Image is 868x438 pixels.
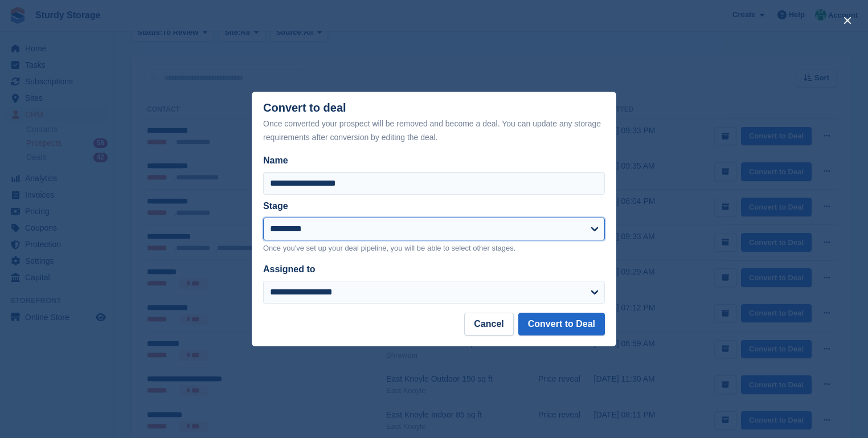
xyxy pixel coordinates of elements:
[263,201,288,211] label: Stage
[263,117,605,144] div: Once converted your prospect will be removed and become a deal. You can update any storage requir...
[464,313,513,335] button: Cancel
[263,101,605,144] div: Convert to deal
[263,264,316,274] label: Assigned to
[518,313,605,335] button: Convert to Deal
[838,11,857,30] button: close
[263,154,605,167] label: Name
[263,243,605,254] p: Once you've set up your deal pipeline, you will be able to select other stages.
